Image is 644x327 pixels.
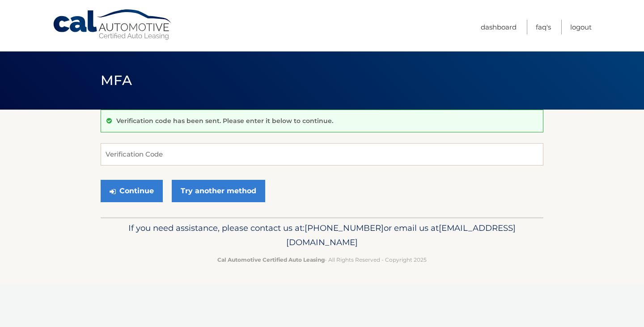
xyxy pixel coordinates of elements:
[101,72,132,89] span: MFA
[101,143,543,166] input: Verification Code
[106,221,538,250] p: If you need assistance, please contact us at: or email us at
[536,20,551,34] a: FAQ's
[217,256,325,263] strong: Cal Automotive Certified Auto Leasing
[106,255,538,264] p: - All Rights Reserved - Copyright 2025
[286,223,516,247] span: [EMAIL_ADDRESS][DOMAIN_NAME]
[52,9,173,41] a: Cal Automotive
[172,180,265,202] a: Try another method
[481,20,517,34] a: Dashboard
[570,20,592,34] a: Logout
[305,223,384,233] span: [PHONE_NUMBER]
[101,180,163,202] button: Continue
[116,117,333,125] p: Verification code has been sent. Please enter it below to continue.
